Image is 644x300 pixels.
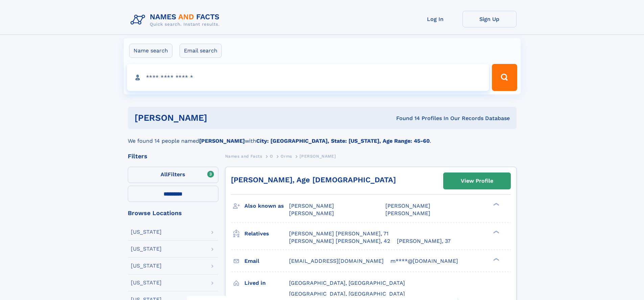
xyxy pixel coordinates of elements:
[131,263,162,269] div: [US_STATE]
[461,173,493,189] div: View Profile
[408,11,462,27] a: Log In
[289,230,388,237] a: [PERSON_NAME] [PERSON_NAME], 71
[270,154,273,159] span: O
[127,64,489,91] input: search input
[131,246,162,252] div: [US_STATE]
[244,255,289,267] h3: Email
[231,176,396,184] a: [PERSON_NAME], Age [DEMOGRAPHIC_DATA]
[289,203,334,209] span: [PERSON_NAME]
[128,11,225,29] img: Logo Names and Facts
[289,210,334,216] span: [PERSON_NAME]
[135,114,302,122] h1: [PERSON_NAME]
[289,258,384,264] span: [EMAIL_ADDRESS][DOMAIN_NAME]
[289,237,390,245] a: [PERSON_NAME] [PERSON_NAME], 42
[128,210,218,216] div: Browse Locations
[492,64,517,91] button: Search Button
[128,153,218,159] div: Filters
[225,152,262,160] a: Names and Facts
[492,257,500,261] div: ❯
[129,44,172,58] label: Name search
[385,203,430,209] span: [PERSON_NAME]
[289,280,405,286] span: [GEOGRAPHIC_DATA], [GEOGRAPHIC_DATA]
[281,154,292,159] span: Orms
[300,154,336,159] span: [PERSON_NAME]
[281,152,292,160] a: Orms
[244,277,289,289] h3: Lived in
[462,11,517,27] a: Sign Up
[128,129,517,145] div: We found 14 people named with .
[492,202,500,207] div: ❯
[385,210,430,216] span: [PERSON_NAME]
[131,280,162,285] div: [US_STATE]
[256,138,430,144] b: City: [GEOGRAPHIC_DATA], State: [US_STATE], Age Range: 45-60
[270,152,273,160] a: O
[128,167,218,183] label: Filters
[397,237,451,245] a: [PERSON_NAME], 37
[492,230,500,234] div: ❯
[244,228,289,239] h3: Relatives
[199,138,245,144] b: [PERSON_NAME]
[289,291,405,297] span: [GEOGRAPHIC_DATA], [GEOGRAPHIC_DATA]
[131,229,162,235] div: [US_STATE]
[180,44,222,58] label: Email search
[244,200,289,212] h3: Also known as
[444,173,510,189] a: View Profile
[161,171,168,178] span: All
[302,115,510,122] div: Found 14 Profiles In Our Records Database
